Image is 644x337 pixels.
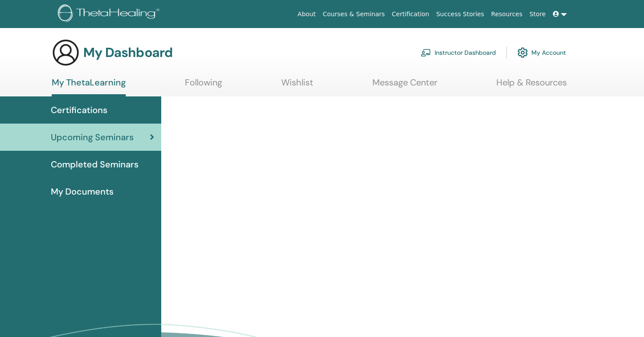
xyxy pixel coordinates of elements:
a: Store [526,6,549,22]
a: Courses & Seminars [319,6,389,22]
img: chalkboard-teacher.svg [421,49,431,57]
a: Success Stories [433,6,488,22]
a: Help & Resources [496,77,567,94]
a: Instructor Dashboard [421,43,496,62]
a: My Account [517,43,566,62]
span: My Documents [51,185,113,198]
img: cog.svg [517,45,528,60]
a: My ThetaLearning [52,77,126,96]
img: generic-user-icon.jpg [52,39,80,67]
a: Message Center [372,77,437,94]
a: Following [185,77,222,94]
a: Resources [488,6,526,22]
a: Wishlist [281,77,313,94]
span: Completed Seminars [51,158,138,171]
span: Upcoming Seminars [51,131,134,144]
img: logo.png [58,4,163,24]
h3: My Dashboard [83,45,173,60]
a: About [294,6,319,22]
a: Certification [388,6,432,22]
span: Certifications [51,103,107,117]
